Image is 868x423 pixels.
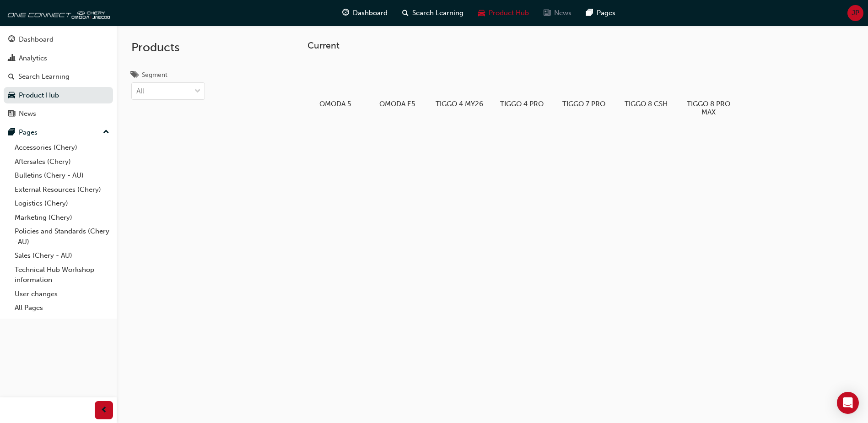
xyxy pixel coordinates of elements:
span: search-icon [8,73,15,81]
span: car-icon [478,7,485,19]
span: up-icon [103,126,109,138]
a: TIGGO 4 PRO [494,58,549,111]
a: Technical Hub Workshop information [11,263,113,287]
a: search-iconSearch Learning [395,4,471,22]
a: OMODA 5 [307,58,362,111]
button: Pages [4,124,113,141]
a: Analytics [4,50,113,67]
a: Policies and Standards (Chery -AU) [11,224,113,249]
h5: TIGGO 4 MY26 [436,100,484,108]
div: News [19,108,36,119]
a: TIGGO 8 PRO MAX [681,58,736,119]
span: tags-icon [131,71,138,80]
img: oneconnect [5,4,110,22]
a: News [4,105,113,122]
h5: OMODA 5 [311,100,359,108]
span: guage-icon [8,36,15,44]
span: Product Hub [489,8,529,18]
div: Pages [19,127,38,138]
div: Analytics [19,53,47,64]
h5: TIGGO 4 PRO [498,100,546,108]
a: Search Learning [4,68,113,85]
h5: TIGGO 8 CSH [622,100,670,108]
a: All Pages [11,301,113,315]
a: guage-iconDashboard [335,4,395,22]
a: Aftersales (Chery) [11,155,113,169]
div: Dashboard [19,34,54,45]
span: JP [852,8,859,18]
span: prev-icon [101,405,108,416]
a: Bulletins (Chery - AU) [11,168,113,183]
a: news-iconNews [536,4,579,22]
h2: Products [131,40,205,55]
a: car-iconProduct Hub [471,4,536,22]
a: OMODA E5 [370,58,425,111]
a: External Resources (Chery) [11,183,113,197]
span: pages-icon [8,129,15,137]
a: TIGGO 4 MY26 [432,58,487,111]
span: Dashboard [353,8,388,18]
a: pages-iconPages [579,4,623,22]
span: chart-icon [8,54,15,63]
a: Dashboard [4,31,113,48]
span: guage-icon [342,7,349,19]
span: down-icon [194,86,201,98]
h5: TIGGO 7 PRO [560,100,608,108]
h3: Current [307,40,827,51]
a: Accessories (Chery) [11,141,113,155]
div: All [136,86,144,97]
a: TIGGO 7 PRO [556,58,611,111]
a: Marketing (Chery) [11,211,113,225]
span: News [554,8,571,18]
span: Search Learning [412,8,464,18]
span: search-icon [402,7,409,19]
a: Sales (Chery - AU) [11,249,113,263]
a: TIGGO 8 CSH [619,58,674,111]
a: Logistics (Chery) [11,196,113,211]
h5: OMODA E5 [373,100,421,108]
a: User changes [11,287,113,301]
div: Search Learning [18,71,70,82]
span: pages-icon [586,7,593,19]
div: Segment [142,70,167,80]
span: news-icon [544,7,550,19]
span: car-icon [8,92,15,100]
button: DashboardAnalyticsSearch LearningProduct HubNews [4,29,113,124]
span: news-icon [8,110,15,118]
h5: TIGGO 8 PRO MAX [685,100,733,116]
span: Pages [597,8,615,18]
div: Open Intercom Messenger [837,392,859,414]
a: Product Hub [4,87,113,104]
button: JP [847,5,863,21]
